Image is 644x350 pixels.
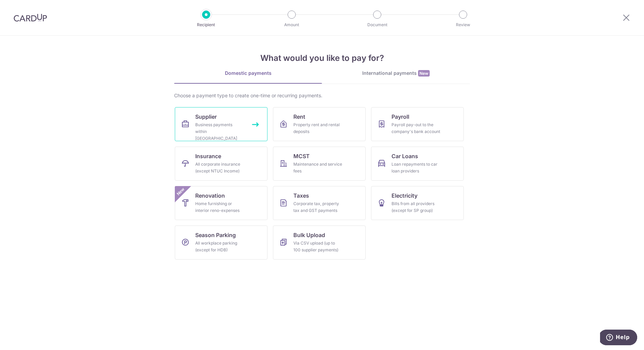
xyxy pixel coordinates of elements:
[174,70,322,77] div: Domestic payments
[371,186,464,220] a: ElectricityBills from all providers (except for SP group)
[293,231,325,239] span: Bulk Upload
[293,121,342,135] div: Property rent and rental deposits
[273,107,366,141] a: RentProperty rent and rental deposits
[392,152,418,160] span: Car Loans
[392,200,441,214] div: Bills from all providers (except for SP group)
[175,107,267,141] a: SupplierBusiness payments within [GEOGRAPHIC_DATA]
[174,92,470,99] div: Choose a payment type to create one-time or recurring payments.
[352,21,402,28] p: Document
[175,226,267,260] a: Season ParkingAll workplace parking (except for HDB)
[273,186,366,220] a: TaxesCorporate tax, property tax and GST payments
[418,70,430,77] span: New
[392,191,417,200] span: Electricity
[16,5,30,11] span: Help
[195,200,244,214] div: Home furnishing or interior reno-expenses
[293,240,342,253] div: Via CSV upload (up to 100 supplier payments)
[175,147,267,181] a: InsuranceAll corporate insurance (except NTUC Income)
[322,70,470,77] div: International payments
[392,113,409,121] span: Payroll
[600,330,637,347] iframe: Opens a widget where you can find more information
[195,191,225,200] span: Renovation
[266,21,317,28] p: Amount
[293,113,305,121] span: Rent
[273,226,366,260] a: Bulk UploadVia CSV upload (up to 100 supplier payments)
[195,240,244,253] div: All workplace parking (except for HDB)
[438,21,488,28] p: Review
[14,14,47,22] img: CardUp
[175,186,186,197] span: New
[392,121,441,135] div: Payroll pay-out to the company's bank account
[195,161,244,174] div: All corporate insurance (except NTUC Income)
[195,152,221,160] span: Insurance
[371,107,464,141] a: PayrollPayroll pay-out to the company's bank account
[392,161,441,174] div: Loan repayments to car loan providers
[371,147,464,181] a: Car LoansLoan repayments to car loan providers
[273,147,366,181] a: MCSTMaintenance and service fees
[181,21,231,28] p: Recipient
[195,113,217,121] span: Supplier
[174,52,470,64] h4: What would you like to pay for?
[293,152,310,160] span: MCST
[293,200,342,214] div: Corporate tax, property tax and GST payments
[175,186,267,220] a: RenovationHome furnishing or interior reno-expensesNew
[293,161,342,174] div: Maintenance and service fees
[195,121,244,142] div: Business payments within [GEOGRAPHIC_DATA]
[293,191,309,200] span: Taxes
[195,231,236,239] span: Season Parking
